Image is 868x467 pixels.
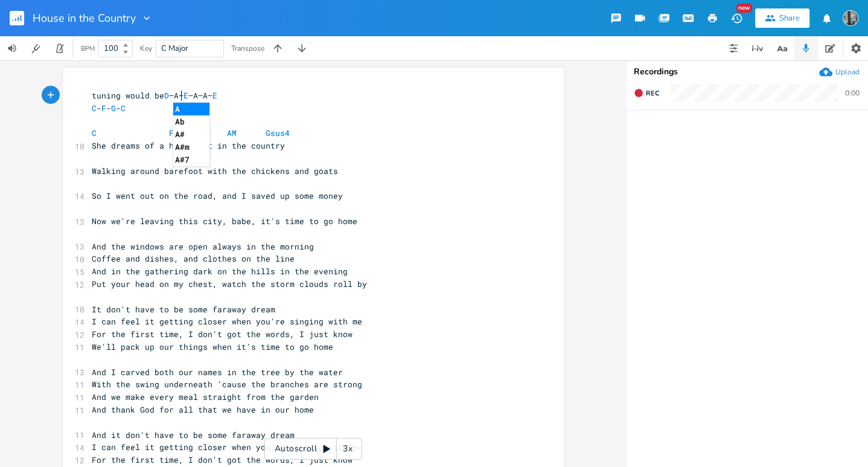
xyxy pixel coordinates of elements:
[92,216,357,227] span: Now we're leaving this city, babe, it's time to go home
[755,8,809,28] button: Share
[121,103,126,114] span: C
[92,253,295,264] span: Coffee and dishes, and clothes on the line
[819,65,860,79] button: Upload
[92,329,353,340] span: For the first time, I don't got the words, I just know
[779,13,800,24] div: Share
[92,103,126,114] span: - - -
[92,430,295,440] span: And it don't have to be some faraway dream
[646,89,659,98] span: Rec
[173,153,209,166] li: A#7
[92,266,348,277] span: And in the gathering dark on the hills in the evening
[92,103,97,114] span: C
[264,438,362,460] div: Autoscroll
[92,127,97,138] span: C
[92,90,217,101] span: tuning would be –A– –A–A–
[169,127,174,138] span: F
[629,83,664,103] button: Rec
[843,10,858,26] img: Jordan Bagheri
[92,304,275,315] span: It don't have to be some faraway dream
[736,4,752,13] div: New
[81,45,95,52] div: BPM
[92,166,338,176] span: Walking around barefoot with the chickens and goats
[92,241,314,252] span: And the windows are open always in the morning
[634,68,861,76] div: Recordings
[227,127,237,138] span: AM
[835,67,860,77] div: Upload
[92,341,333,352] span: We'll pack up our things when it's time to go home
[161,43,188,54] span: C Major
[111,103,116,114] span: G
[92,442,362,453] span: I can feel it getting closer when you're singing with me
[183,90,188,101] span: E
[845,89,860,97] div: 0:00
[337,438,359,460] div: 3x
[173,128,209,141] li: A#
[92,190,343,201] span: So I went out on the road, and I saved up some money
[164,90,169,101] span: D
[92,316,362,327] span: I can feel it getting closer when you're singing with me
[212,90,217,101] span: E
[33,13,136,24] span: House in the Country
[173,141,209,153] li: A#m
[724,7,748,29] button: New
[140,45,152,52] div: Key
[231,45,264,52] div: Transpose
[92,140,285,151] span: She dreams of a house out in the country
[92,279,367,289] span: Put your head on my chest, watch the storm clouds roll by
[266,127,290,138] span: Gsus4
[173,115,209,128] li: Ab
[92,391,319,402] span: And we make every meal straight from the garden
[92,404,314,415] span: And thank God for all that we have in our home
[101,103,106,114] span: F
[173,103,209,115] li: A
[92,379,362,390] span: With the swing underneath 'cause the branches are strong
[92,367,343,378] span: And I carved both our names in the tree by the water
[92,454,353,465] span: For the first time, I don't got the words, I just know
